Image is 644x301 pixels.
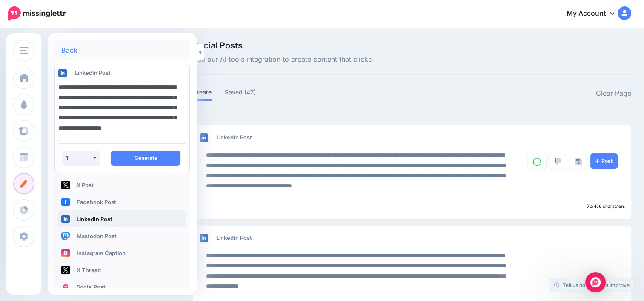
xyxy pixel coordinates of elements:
[111,150,180,166] button: Generate
[216,234,252,241] span: LinkedIn Post
[61,283,70,291] img: logo-square.png
[585,272,606,292] div: Open Intercom Messenger
[193,87,212,97] a: Create
[558,3,631,24] a: My Account
[58,176,186,193] a: X Post
[8,6,66,21] img: Missinglettr
[555,158,561,165] img: thumbs-down-grey.png
[225,87,256,97] a: Saved (47)
[61,215,70,223] img: linkedin-square.png
[216,134,252,141] span: LinkedIn Post
[193,201,631,212] div: 70/456 characters
[58,193,186,210] a: Facebook Post
[532,157,541,166] img: sync-green.png
[58,69,67,77] img: linkedin-square.png
[58,210,186,227] a: LinkedIn Post
[62,150,100,166] button: 1
[58,227,186,244] a: Mastodon Post
[575,158,582,165] img: save.png
[590,153,618,169] a: Post
[58,261,186,278] a: X Thread
[193,54,372,65] span: Use our AI tools integration to create content that clicks
[75,69,111,76] span: LinkedIn Post
[58,278,186,295] a: Social Post
[596,88,631,99] a: Clear Page
[61,249,70,257] img: instagram-square.png
[58,244,186,261] a: Instagram Caption
[550,279,634,291] a: Tell us how we can improve
[193,41,372,50] span: Social Posts
[61,198,70,206] img: facebook-square.png
[66,155,92,161] div: 1
[61,47,77,54] a: Back
[200,234,208,242] img: linkedin-square.png
[20,47,28,54] img: menu.png
[61,232,70,240] img: mastodon-square.png
[200,133,208,142] img: linkedin-square.png
[61,266,70,274] img: twitter-square.png
[61,181,70,189] img: twitter-square.png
